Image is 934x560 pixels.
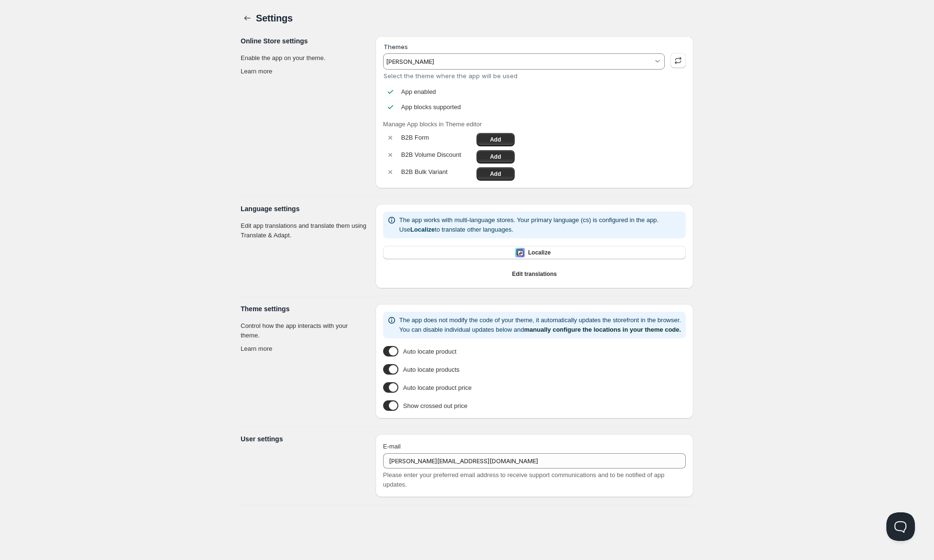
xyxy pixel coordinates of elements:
a: Learn more [241,68,272,75]
p: B2B Bulk Variant [401,167,473,177]
span: Auto locate product [403,347,457,356]
p: Edit app translations and translate them using Translate & Adapt. [241,221,368,240]
div: Select the theme where the app will be used [384,72,665,80]
span: Please enter your preferred email address to receive support communications and to be notified of... [383,471,664,488]
a: manually configure the locations in your theme code. [524,326,681,333]
a: Add [477,167,515,181]
img: Localize [515,248,525,257]
p: B2B Volume Discount [401,150,473,160]
span: Auto locate products [403,365,460,375]
span: Show crossed out price [403,401,467,411]
h3: Language settings [241,204,368,214]
button: Edit translations [383,267,686,281]
a: Add [477,133,515,146]
p: App blocks supported [401,102,461,112]
span: Add [490,170,501,178]
p: Manage App blocks in Theme editor [383,120,686,129]
h3: Online Store settings [241,36,368,46]
iframe: Help Scout Beacon - Open [886,512,915,541]
h3: Theme settings [241,304,368,314]
a: Add [477,150,515,163]
button: LocalizeLocalize [383,246,686,259]
p: B2B Form [401,133,473,143]
p: The app works with multi-language stores. Your primary language (cs) is configured in the app. Us... [399,215,659,234]
label: Themes [384,43,408,51]
h3: User settings [241,434,368,444]
span: Add [490,153,501,161]
b: Localize [410,226,435,233]
span: E-mail [383,443,401,450]
span: Edit translations [512,270,557,278]
span: Settings [256,13,293,23]
span: Auto locate product price [403,383,472,393]
span: Add [490,136,501,143]
a: Learn more [241,345,272,352]
p: Enable the app on your theme. [241,53,368,63]
p: App enabled [401,87,436,97]
p: Control how the app interacts with your theme. [241,321,368,340]
p: The app does not modify the code of your theme, it automatically updates the storefront in the br... [399,316,682,335]
span: Localize [528,249,550,256]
